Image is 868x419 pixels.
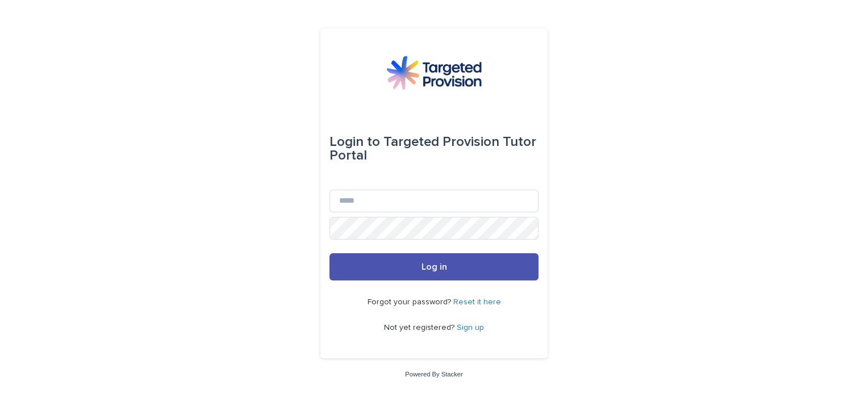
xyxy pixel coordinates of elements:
[329,253,539,280] button: Log in
[457,324,484,332] a: Sign up
[384,324,457,332] span: Not yet registered?
[405,371,462,378] a: Powered By Stacker
[329,126,539,171] div: Targeted Provision Tutor Portal
[368,298,453,306] span: Forgot your password?
[422,262,447,271] span: Log in
[453,298,501,306] a: Reset it here
[386,56,482,90] img: M5nRWzHhSzIhMunXDL62
[329,135,380,149] span: Login to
